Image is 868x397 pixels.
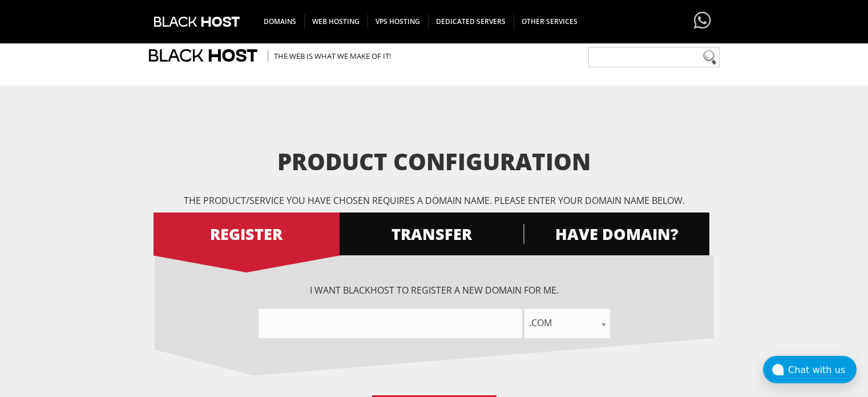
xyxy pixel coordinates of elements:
[154,212,340,255] a: REGISTER
[763,356,857,383] button: Chat with us
[428,14,514,29] span: DEDICATED SERVERS
[788,364,857,375] div: Chat with us
[154,224,340,244] span: REGISTER
[338,224,524,244] span: TRANSFER
[338,212,524,255] a: TRANSFER
[155,149,714,174] h1: Product Configuration
[524,309,610,338] span: .com
[155,284,714,338] div: I want BlackHOST to register a new domain for me.
[368,14,429,29] span: VPS HOSTING
[304,14,368,29] span: WEB HOSTING
[514,14,586,29] span: OTHER SERVICES
[155,194,714,207] p: The product/service you have chosen requires a domain name. Please enter your domain name below.
[523,212,709,255] a: HAVE DOMAIN?
[256,14,305,29] span: DOMAINS
[523,224,709,244] span: HAVE DOMAIN?
[268,51,391,61] span: The Web is what we make of it!
[524,315,610,331] span: .com
[588,47,720,67] input: Need help?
